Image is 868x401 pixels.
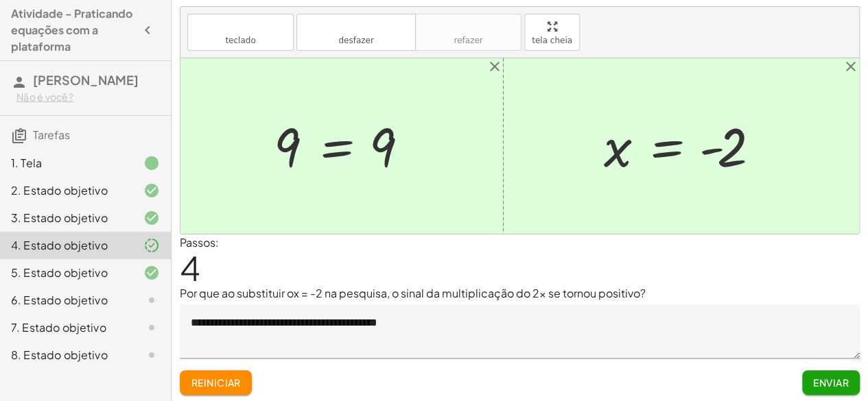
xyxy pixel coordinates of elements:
i: Task not started. [143,319,160,336]
i: close [843,58,859,75]
i: Task not started. [143,292,160,308]
font: 8. Estado objetivo [11,348,108,362]
font: desfazer [304,20,408,33]
button: Reiniciar [180,370,252,395]
button: tela cheia [524,14,580,51]
button: close [486,58,503,80]
i: Task finished and part of it marked as correct. [143,237,160,254]
font: [PERSON_NAME] [33,72,139,88]
font: 4 [180,247,200,289]
font: refazer [423,20,514,33]
font: Atividade - Praticando equações com a plataforma [11,6,132,53]
i: Task finished and correct. [143,182,160,199]
font: 2. Estado objetivo [11,183,108,197]
font: Passos: [180,235,219,250]
font: desfazer [338,36,373,45]
font: 4. Estado objetivo [11,238,108,252]
i: close [486,58,503,75]
font: Tarefas [33,127,70,142]
button: desfazerdesfazer [296,14,416,51]
button: close [843,58,859,80]
button: tecladoteclado [187,14,294,51]
font: teclado [225,36,255,45]
font: 6. Estado objetivo [11,293,108,307]
i: Task not started. [143,347,160,363]
button: Enviar [802,370,860,395]
i: Task finished and correct. [143,265,160,281]
font: 3. Estado objetivo [11,210,108,225]
font: Reiniciar [191,376,240,389]
font: refazer [454,36,482,45]
font: 1. Tela [11,156,42,170]
font: teclado [195,20,286,33]
font: tela cheia [532,36,572,45]
font: Enviar [813,376,849,389]
font: Por que ao substituir ox = -2 na pesquisa, o sinal da multiplicação do 2x se tornou positivo? [180,286,646,300]
button: refazerrefazer [415,14,521,51]
font: 5. Estado objetivo [11,265,108,280]
i: Task finished. [143,155,160,171]
i: Task finished and correct. [143,210,160,226]
font: 7. Estado objetivo [11,320,106,335]
font: Não é você? [16,90,73,103]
